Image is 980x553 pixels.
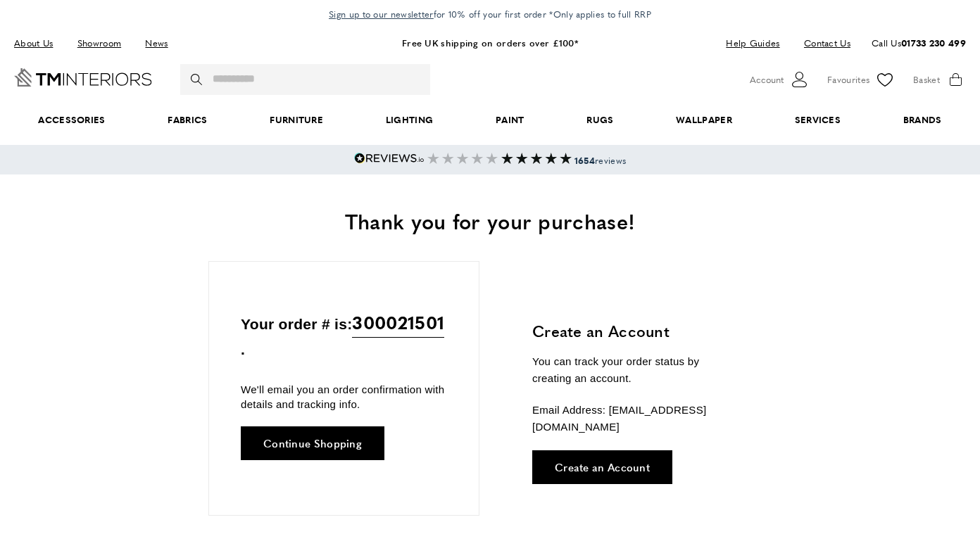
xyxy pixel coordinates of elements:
a: Fabrics [137,98,239,141]
a: 01733 230 499 [901,36,966,49]
a: Lighting [354,98,464,141]
a: Wallpaper [645,98,763,141]
span: Account [750,72,784,87]
a: Free UK shipping on orders over £100* [402,36,578,49]
span: Create an Account [555,462,650,472]
a: Go to Home page [14,68,152,87]
span: Sign up to our newsletter [329,8,434,20]
p: You can track your order status by creating an account. [532,353,740,387]
span: for 10% off your first order *Only applies to full RRP [329,8,651,20]
a: Favourites [827,69,896,90]
img: Reviews section [501,153,572,164]
a: Create an Account [532,450,672,484]
img: Reviews.io 5 stars [354,153,425,164]
span: Accessories [7,98,137,141]
span: reviews [574,154,626,167]
a: Contact Us [793,34,850,53]
a: Rugs [555,98,645,141]
span: Thank you for your purchase! [345,205,635,236]
a: About Us [14,34,63,53]
a: Furniture [239,98,354,141]
p: Your order # is: . [241,308,447,361]
button: Customer Account [750,69,810,90]
span: Continue Shopping [263,438,362,448]
button: Search [191,64,205,95]
a: Brands [872,98,973,141]
a: Services [763,98,872,141]
a: Paint [465,98,555,141]
span: 300021501 [352,308,444,337]
a: Showroom [67,34,132,53]
span: Favourites [827,72,869,87]
strong: 1654 [574,154,595,167]
p: Call Us [872,36,966,51]
a: News [134,34,178,53]
a: Continue Shopping [241,426,384,460]
img: 5 start Reviews [427,153,498,164]
h3: Create an Account [532,320,740,342]
a: Help Guides [715,34,790,53]
p: Email Address: [EMAIL_ADDRESS][DOMAIN_NAME] [532,402,740,436]
p: We'll email you an order confirmation with details and tracking info. [241,382,447,412]
a: Sign up to our newsletter [329,7,434,21]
